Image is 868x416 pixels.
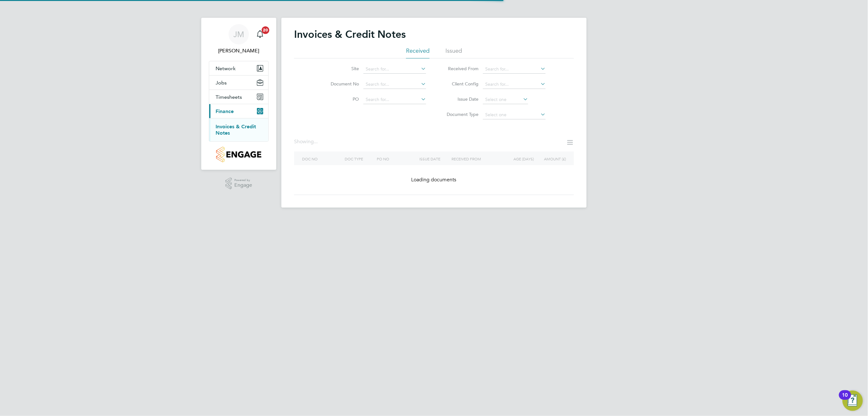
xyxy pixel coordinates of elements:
a: JM[PERSON_NAME] [209,24,269,55]
button: Timesheets [209,90,268,104]
button: Jobs [209,76,268,90]
span: Engage [234,183,252,188]
label: Document No [322,81,359,87]
label: PO [322,96,359,102]
span: 20 [262,26,269,34]
a: Invoices & Credit Notes [216,124,256,136]
input: Search for... [483,80,546,89]
label: Received From [442,66,479,71]
input: Search for... [363,95,426,104]
button: Open Resource Center, 10 new notifications [843,391,863,411]
h2: Invoices & Credit Notes [294,28,406,41]
nav: Main navigation [201,18,276,170]
input: Select one [483,95,528,104]
li: Received [406,47,430,58]
span: Jagdeesh Mali [209,47,269,55]
span: JM [233,30,244,38]
button: Finance [209,104,268,118]
span: Jobs [216,80,227,86]
span: Powered by [234,178,252,183]
img: countryside-properties-logo-retina.png [216,147,261,162]
span: Network [216,65,236,71]
input: Search for... [363,65,426,74]
a: 20 [254,24,266,44]
button: Network [209,61,268,75]
li: Issued [445,47,462,58]
input: Search for... [483,65,546,74]
label: Client Config [442,81,479,87]
span: ... [314,138,318,145]
input: Search for... [363,80,426,89]
span: Finance [216,108,234,114]
label: Site [322,66,359,71]
a: Go to home page [209,147,269,162]
input: Select one [483,111,546,119]
span: Timesheets [216,94,242,100]
label: Issue Date [442,96,479,102]
div: Showing [294,138,319,145]
div: Finance [209,118,268,141]
a: Powered byEngage [225,178,252,190]
label: Document Type [442,111,479,117]
div: 10 [842,395,848,403]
